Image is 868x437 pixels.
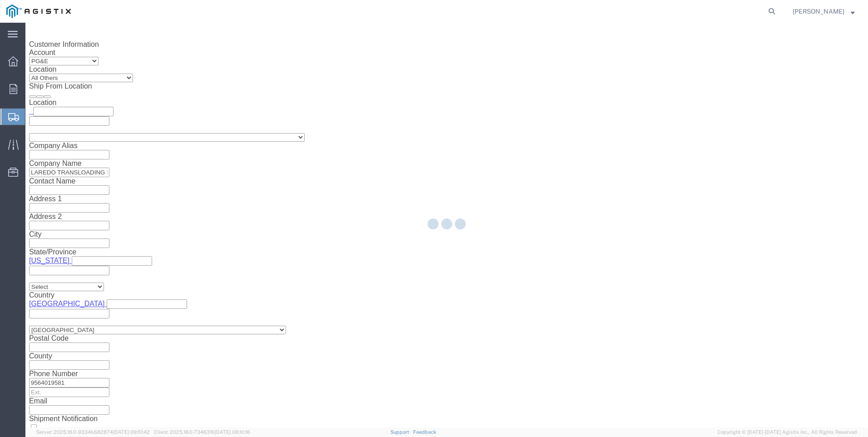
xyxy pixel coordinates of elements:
span: Juan Ruiz [793,6,844,16]
span: Server: 2025.18.0-9334b682874 [36,429,150,435]
span: Copyright © [DATE]-[DATE] Agistix Inc., All Rights Reserved [717,428,857,436]
span: [DATE] 08:10:16 [215,429,250,435]
span: [DATE] 09:51:42 [113,429,150,435]
a: Feedback [413,429,436,435]
img: logo [6,5,71,18]
span: Client: 2025.18.0-7346316 [154,429,250,435]
button: [PERSON_NAME] [792,6,855,17]
a: Support [390,429,413,435]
